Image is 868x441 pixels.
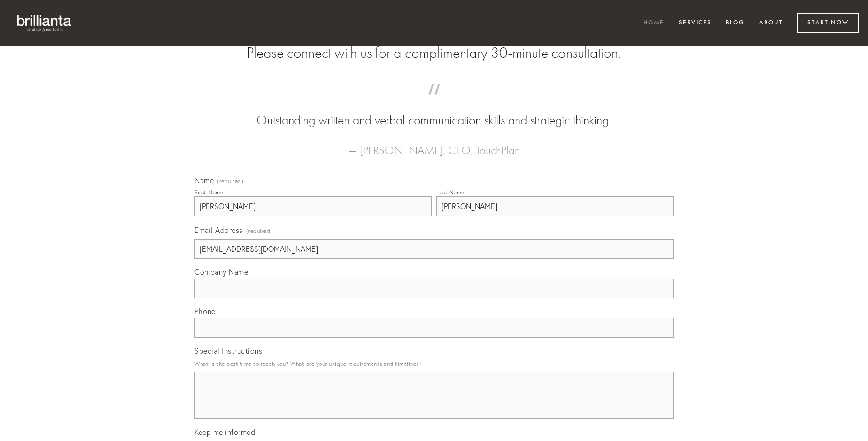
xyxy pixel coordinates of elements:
[209,93,659,130] blockquote: Outstanding written and verbal communication skills and strategic thinking.
[194,346,262,356] span: Special Instructions
[194,427,255,437] span: Keep me informed
[194,357,674,370] p: What is the best time to reach you? What are your unique requirements and timelines?
[194,176,214,185] span: Name
[194,225,243,235] span: Email Address
[797,13,859,33] a: Start Now
[194,307,216,316] span: Phone
[217,178,243,184] span: (required)
[194,267,248,277] span: Company Name
[194,189,223,196] div: First Name
[436,189,465,196] div: Last Name
[246,224,272,237] span: (required)
[637,15,670,31] a: Home
[720,15,751,31] a: Blog
[194,44,674,62] h2: Please connect with us for a complimentary 30-minute consultation.
[753,15,789,31] a: About
[209,130,659,160] figcaption: — [PERSON_NAME], CEO, TouchPlan
[209,93,659,111] span: “
[673,15,718,31] a: Services
[9,9,80,37] img: brillianta - research, strategy, marketing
